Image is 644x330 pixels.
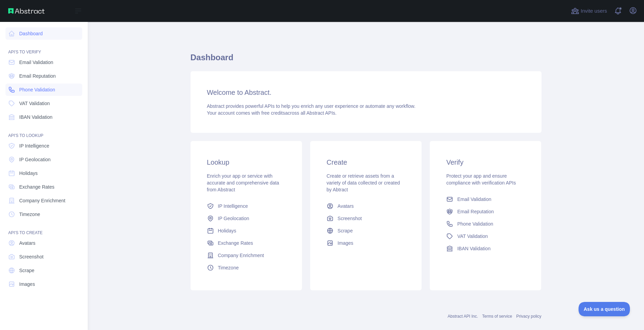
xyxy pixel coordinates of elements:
a: Abstract API Inc. [448,314,478,319]
a: IBAN Validation [5,111,82,123]
span: Exchange Rates [218,240,253,246]
div: API'S TO LOOKUP [5,125,82,138]
span: IP Intelligence [218,203,248,210]
span: Email Validation [457,196,491,203]
div: API'S TO CREATE [5,222,82,236]
a: Email Validation [5,56,82,68]
span: VAT Validation [457,233,488,240]
span: Avatars [338,203,354,210]
a: IBAN Validation [443,242,527,255]
a: Scrape [324,225,408,237]
a: Email Reputation [443,205,527,218]
span: Company Enrichment [19,197,65,204]
a: Phone Validation [443,218,527,230]
a: Timezone [204,262,288,274]
a: Email Validation [443,193,527,205]
span: IP Intelligence [19,142,49,149]
h3: Verify [446,157,525,167]
a: Screenshot [324,212,408,225]
span: Email Reputation [19,73,56,79]
span: Protect your app and ensure compliance with verification APIs [446,173,516,186]
span: Phone Validation [19,86,55,93]
span: IBAN Validation [457,245,490,252]
button: Invite users [570,5,608,16]
span: Avatars [19,240,35,246]
span: free credits [262,110,285,116]
a: Privacy policy [516,314,541,319]
span: Holidays [19,170,38,177]
img: Abstract API [8,8,45,14]
span: Screenshot [338,215,362,222]
iframe: Toggle Customer Support [579,302,630,316]
a: IP Geolocation [5,153,82,166]
a: VAT Validation [5,97,82,110]
span: Images [338,240,353,246]
a: Company Enrichment [5,194,82,207]
span: Holidays [218,227,236,234]
span: IP Geolocation [218,215,250,222]
span: IBAN Validation [19,114,52,120]
a: Images [5,278,82,290]
a: Screenshot [5,251,82,263]
span: Your account comes with across all Abstract APIs. [207,110,337,116]
a: Exchange Rates [5,181,82,193]
a: Dashboard [5,27,82,40]
span: Scrape [19,267,34,274]
a: Holidays [5,167,82,179]
div: API'S TO VERIFY [5,41,82,55]
a: Images [324,237,408,249]
span: Email Reputation [457,208,494,215]
span: Company Enrichment [218,252,264,259]
a: Company Enrichment [204,249,288,262]
span: Exchange Rates [19,183,54,190]
span: Enrich your app or service with accurate and comprehensive data from Abstract [207,173,279,192]
h3: Lookup [207,157,285,167]
a: Exchange Rates [204,237,288,249]
span: Scrape [338,227,353,234]
span: Create or retrieve assets from a variety of data collected or created by Abtract [327,173,400,192]
a: Phone Validation [5,84,82,96]
a: Timezone [5,208,82,220]
a: IP Geolocation [204,212,288,225]
span: Images [19,281,35,288]
h1: Dashboard [191,52,542,68]
a: Avatars [5,237,82,249]
span: Abstract provides powerful APIs to help you enrich any user experience or automate any workflow. [207,103,416,109]
span: Invite users [581,7,607,15]
span: Email Validation [19,59,53,66]
a: Terms of service [482,314,512,319]
span: Timezone [218,264,239,271]
span: Screenshot [19,253,44,260]
h3: Welcome to Abstract. [207,88,525,97]
a: Scrape [5,264,82,277]
span: Phone Validation [457,220,493,227]
a: VAT Validation [443,230,527,242]
span: VAT Validation [19,100,50,107]
h3: Create [327,157,405,167]
a: Avatars [324,200,408,212]
a: IP Intelligence [204,200,288,212]
a: Holidays [204,225,288,237]
span: Timezone [19,211,40,218]
a: Email Reputation [5,70,82,82]
span: IP Geolocation [19,156,51,163]
a: IP Intelligence [5,140,82,152]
